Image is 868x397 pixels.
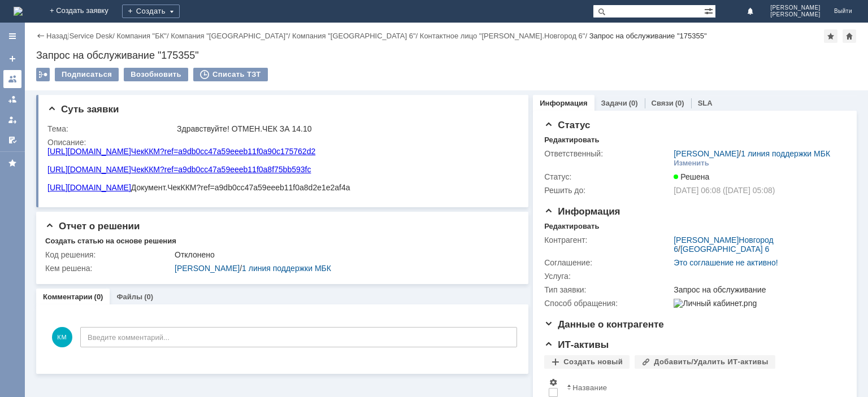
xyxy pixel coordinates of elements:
[544,206,620,217] span: Информация
[43,293,93,301] a: Комментарии
[144,293,153,301] div: (0)
[544,235,671,245] div: Контрагент:
[420,32,585,40] a: Контактное лицо "[PERSON_NAME].Новгород 6"
[674,149,739,158] a: [PERSON_NAME]
[544,136,599,145] div: Редактировать
[674,172,709,181] span: Решена
[14,7,23,16] img: logo
[3,70,21,88] a: Заявки на командах
[601,99,627,107] a: Задачи
[116,32,166,40] a: Компания "БК"
[46,32,67,40] a: Назад
[70,32,117,40] div: /
[544,172,671,181] div: Статус:
[45,237,176,246] div: Создать статью на основе решения
[36,50,857,61] div: Запрос на обслуживание "175355"
[292,32,420,40] div: /
[3,50,21,68] a: Создать заявку
[175,264,240,273] a: [PERSON_NAME]
[675,99,684,107] div: (0)
[171,32,288,40] a: Компания "[GEOGRAPHIC_DATA]"
[175,250,513,259] div: Отклонено
[629,99,638,107] div: (0)
[544,222,599,231] div: Редактировать
[674,159,709,168] div: Изменить
[544,186,671,195] div: Решить до:
[544,299,671,308] div: Способ обращения:
[680,245,769,254] a: [GEOGRAPHIC_DATA] 6
[47,124,175,133] div: Тема:
[45,250,172,259] div: Код решения:
[177,124,513,133] div: Здравствуйте! ОТМЕН.ЧЕК ЗА 14.10
[544,339,609,350] span: ИТ-активы
[572,383,607,392] div: Название
[540,99,587,107] a: Информация
[3,111,21,129] a: Мои заявки
[544,272,671,281] div: Услуга:
[589,32,707,40] div: Запрос на обслуживание "175355"
[674,285,840,294] div: Запрос на обслуживание
[698,99,713,107] a: SLA
[292,32,416,40] a: Компания "[GEOGRAPHIC_DATA] 6"
[52,327,72,347] span: КМ
[544,285,671,294] div: Тип заявки:
[674,149,830,158] div: /
[741,149,830,158] a: 1 линия поддержки МБК
[674,235,840,254] div: /
[70,32,113,40] a: Service Desk
[652,99,674,107] a: Связи
[674,299,757,308] img: Личный кабинет.png
[770,11,821,18] span: [PERSON_NAME]
[544,258,671,267] div: Соглашение:
[674,235,774,254] a: [PERSON_NAME]Новгород 6
[171,32,292,40] div: /
[116,32,171,40] div: /
[3,90,21,108] a: Заявки в моей ответственности
[116,293,142,301] a: Файлы
[704,5,715,16] span: Расширенный поиск
[770,5,821,11] span: [PERSON_NAME]
[824,29,837,43] div: Добавить в избранное
[47,138,515,147] div: Описание:
[45,221,140,232] span: Отчет о решении
[420,32,589,40] div: /
[67,31,69,40] div: |
[3,131,21,149] a: Мои согласования
[242,264,331,273] a: 1 линия поддержки МБК
[674,258,778,267] a: Это соглашение не активно!
[14,7,23,16] a: Перейти на домашнюю страницу
[544,120,590,130] span: Статус
[122,5,180,18] div: Создать
[45,264,172,273] div: Кем решена:
[94,293,103,301] div: (0)
[544,319,664,330] span: Данные о контрагенте
[674,186,775,195] span: [DATE] 06:08 ([DATE] 05:08)
[47,104,119,115] span: Суть заявки
[175,264,513,273] div: /
[843,29,856,43] div: Сделать домашней страницей
[544,149,671,158] div: Ответственный:
[36,68,50,81] div: Работа с массовостью
[549,378,558,387] span: Настройки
